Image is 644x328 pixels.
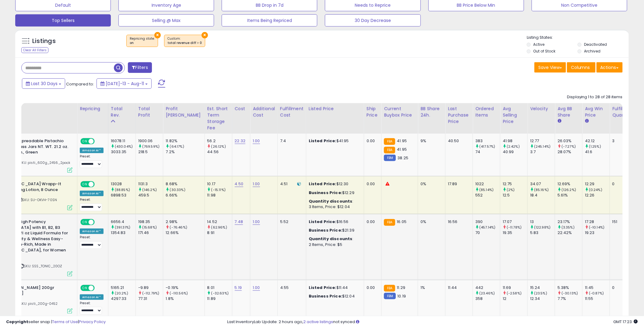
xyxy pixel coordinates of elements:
div: seller snap | | [6,319,106,325]
small: Avg BB Share. [558,118,561,124]
div: 12.5 [503,193,527,198]
div: 19.35 [503,230,527,236]
small: (-11.78%) [507,225,522,230]
b: Quantity discounts [309,198,353,204]
div: 4.55 [280,285,301,290]
div: 12.75 [503,181,527,187]
div: 13028 [111,181,135,187]
small: (-7.27%) [561,144,576,149]
div: BB Share 24h. [421,106,443,118]
small: (146.2%) [142,187,157,192]
div: $11.44 [309,285,359,290]
div: 12.66% [166,230,204,236]
div: 0 [612,181,631,187]
span: | SKU: SSS_TONIC_20OZ [19,264,62,269]
div: Preset: [80,301,104,315]
div: 2 Items, Price: $5 [309,242,359,247]
span: | SKU: pisti_200g-0452 [15,301,58,306]
div: 22.42% [558,230,582,236]
div: 0 [612,285,631,290]
div: 390 [475,219,500,225]
small: (417.57%) [479,144,495,149]
div: Est. Short Term Storage Fee [207,106,230,131]
span: ON [81,182,89,187]
div: 0% [421,181,441,187]
div: Listed Price [309,106,361,112]
div: Ship Price [367,106,379,118]
span: Repricing state : [130,36,155,45]
div: 11.89 [207,296,232,301]
small: (-30.13%) [561,291,578,296]
a: 4.50 [235,181,244,187]
div: 70 [475,230,500,236]
div: 13 [530,219,555,225]
div: 218.5 [138,149,163,155]
small: (64.17%) [170,144,184,149]
label: Active [533,42,544,47]
small: FBA [384,219,395,226]
b: Listed Price: [309,138,336,144]
div: Additional Cost [253,106,275,118]
div: 0.00 [367,219,377,225]
button: Save View [534,62,566,73]
div: 1% [421,285,441,290]
div: Last Purchase Price [448,106,470,125]
div: $21.39 [309,228,359,233]
small: (-15.11%) [211,187,226,192]
small: FBM [384,293,396,299]
span: 11.29 [397,285,405,290]
div: Total Rev. [111,106,133,118]
label: Out of Stock [533,49,555,54]
small: (20.2%) [115,291,128,296]
small: (-112.79%) [142,291,160,296]
div: Total Profit [138,106,161,118]
div: 8.91 [207,230,232,236]
small: (23.5%) [534,291,547,296]
div: 6.66% [166,193,204,198]
div: Fulfillment Cost [280,106,304,118]
span: OFF [94,220,104,225]
small: (-76.46%) [170,225,187,230]
div: -0.19% [166,285,204,290]
div: 34.07 [530,181,555,187]
small: (-0.87%) [589,291,604,296]
button: 30 Day Decrease [325,14,421,27]
div: 12.69% [558,181,582,187]
div: 17.07 [503,219,527,225]
small: (15.68%) [142,225,157,230]
small: FBA [384,285,395,292]
div: 11.69 [503,285,527,290]
div: 17.28 [585,219,610,225]
b: Business Price: [309,293,342,299]
span: Last 30 Days [31,81,58,87]
b: Business Price: [309,190,342,196]
span: | SKU: pisti_600g_2456_2pack [15,160,71,165]
small: (1.25%) [589,144,601,149]
small: (88.85%) [115,187,130,192]
a: 22.32 [235,138,246,144]
label: Deactivated [584,42,607,47]
div: 12.29 [585,181,610,187]
span: OFF [94,139,104,144]
div: 151 [612,219,631,225]
div: 8.68% [166,181,204,187]
div: 1354.83 [111,230,135,236]
div: 8.01 [207,285,232,290]
button: Top Sellers [15,14,111,27]
span: 16.05 [397,219,406,225]
small: (457.14%) [479,225,495,230]
div: 11.44 [448,285,468,290]
div: 7.7% [558,296,582,301]
span: ON [81,139,89,144]
div: $12.04 [309,294,359,299]
a: 1.00 [253,285,260,291]
small: (30.33%) [170,187,185,192]
div: 5.38% [558,285,582,290]
div: -9.89 [138,285,163,290]
div: 12.34 [530,296,555,301]
div: 10.17 [207,181,232,187]
span: 10.19 [397,293,406,299]
a: Privacy Policy [79,319,106,325]
div: 41.98 [503,138,527,144]
span: Custom: [167,36,202,45]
